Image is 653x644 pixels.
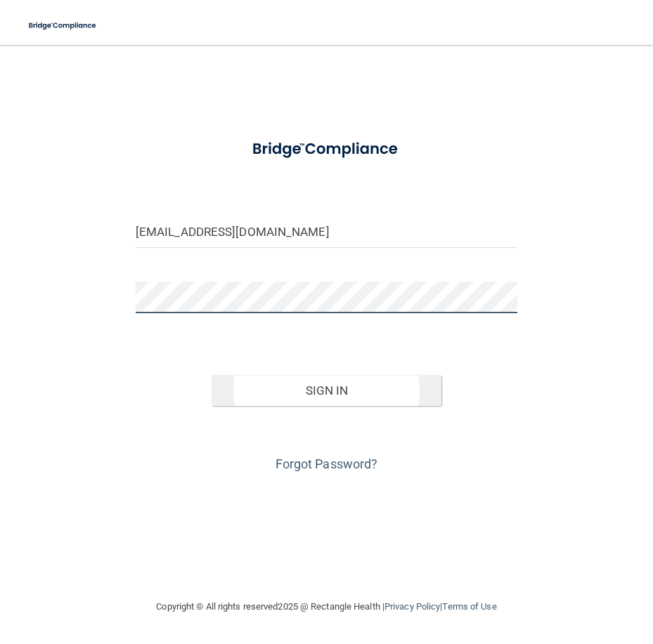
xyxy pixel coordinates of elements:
[212,375,441,406] button: Sign In
[442,601,496,612] a: Terms of Use
[276,456,378,471] a: Forgot Password?
[136,216,517,248] input: Email
[70,584,583,629] div: Copyright © All rights reserved 2025 @ Rectangle Health | |
[21,11,105,40] img: bridge_compliance_login_screen.278c3ca4.svg
[384,601,440,612] a: Privacy Policy
[236,129,417,169] img: bridge_compliance_login_screen.278c3ca4.svg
